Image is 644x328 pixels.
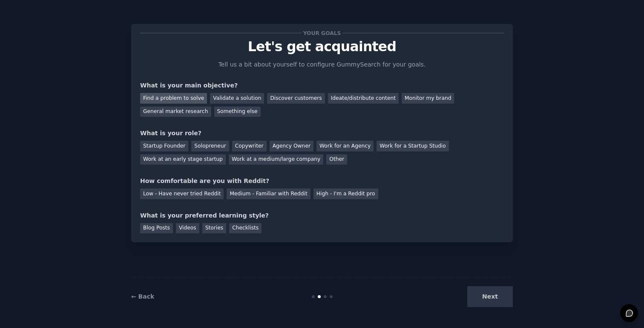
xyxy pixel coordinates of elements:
p: Let's get acquainted [140,39,504,54]
div: Monitor my brand [402,93,454,104]
div: Work for a Startup Studio [377,141,448,151]
div: Videos [176,223,199,234]
div: High - I'm a Reddit pro [313,189,378,199]
span: Your goals [302,29,342,38]
div: General market research [140,107,211,117]
div: Other [326,154,347,165]
div: Stories [202,223,226,234]
div: Find a problem to solve [140,93,207,104]
div: Blog Posts [140,223,173,234]
div: How comfortable are you with Reddit? [140,177,504,186]
div: What is your preferred learning style? [140,211,504,220]
div: Startup Founder [140,141,188,151]
div: Checklists [229,223,262,234]
div: Work at a medium/large company [229,154,323,165]
div: Something else [214,107,261,117]
div: Work for an Agency [316,141,374,151]
div: Low - Have never tried Reddit [140,189,224,199]
div: Ideate/distribute content [328,93,399,104]
div: Solopreneur [191,141,229,151]
div: Copywriter [232,141,267,151]
div: Agency Owner [270,141,313,151]
a: ← Back [131,293,154,300]
p: Tell us a bit about yourself to configure GummySearch for your goals. [215,60,429,69]
div: What is your main objective? [140,81,504,90]
div: What is your role? [140,129,504,138]
div: Validate a solution [210,93,264,104]
div: Discover customers [267,93,325,104]
div: Medium - Familiar with Reddit [227,189,310,199]
div: Work at an early stage startup [140,154,226,165]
